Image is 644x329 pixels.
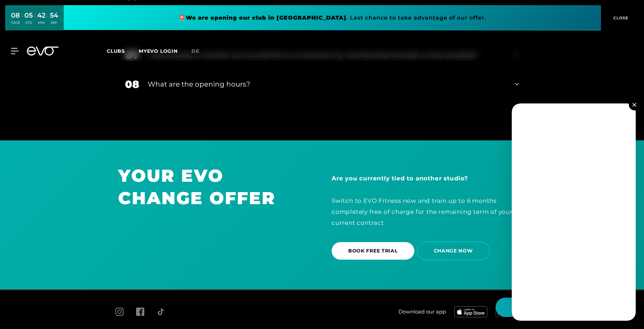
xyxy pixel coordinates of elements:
[496,298,630,317] button: Hallo Athlet! Was möchtest du tun?
[148,79,506,89] div: What are the opening hours?
[107,48,125,54] span: Clubs
[11,20,20,25] div: TAGE
[632,103,636,107] img: close.svg
[191,47,208,55] a: de
[434,247,473,255] span: CHANGE NOW
[348,247,398,255] span: BOOK FREE TRIAL
[22,11,23,29] div: :
[24,10,33,20] div: 05
[398,308,446,316] span: Download our app
[50,20,58,25] div: SEK
[496,307,529,317] img: evofitness app
[332,175,468,182] strong: Are you currently tied to another studio?
[601,5,639,30] button: CLOSE
[50,10,58,20] div: 54
[191,48,199,54] span: de
[37,20,45,25] div: MIN
[332,173,526,228] div: Switch to EVO Fitness now and train up to 6 months completely free of charge for the remaining te...
[24,20,33,25] div: STD
[612,15,629,21] span: CLOSE
[139,48,178,54] a: MYEVO LOGIN
[34,11,35,29] div: :
[11,10,20,20] div: 08
[332,237,417,265] a: BOOK FREE TRIAL
[37,10,45,20] div: 42
[107,48,139,54] a: Clubs
[47,11,48,29] div: :
[417,237,492,265] a: CHANGE NOW
[118,164,312,209] h1: YOUR EVO CHANGE OFFER
[454,306,487,317] img: evofitness app
[125,77,139,92] div: 08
